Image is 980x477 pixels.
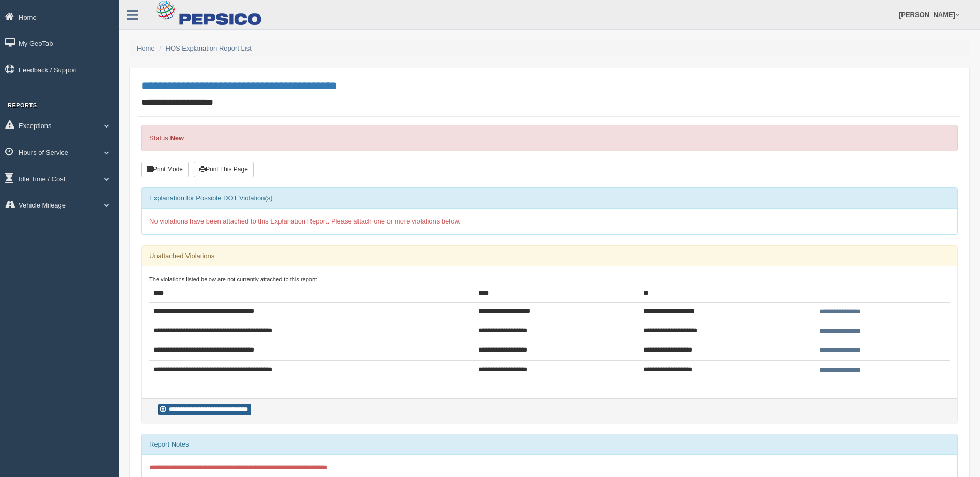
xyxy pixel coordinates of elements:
span: No violations have been attached to this Explanation Report. Please attach one or more violations... [149,217,461,225]
div: Unattached Violations [142,246,957,266]
a: HOS Explanation Report List [166,44,252,52]
a: Home [137,44,155,52]
small: The violations listed below are not currently attached to this report: [149,276,317,282]
div: Report Notes [142,434,957,455]
strong: New [170,134,184,142]
button: Print Mode [141,162,189,177]
button: Print This Page [194,162,254,177]
div: Status: [141,125,958,151]
div: Explanation for Possible DOT Violation(s) [142,188,957,209]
